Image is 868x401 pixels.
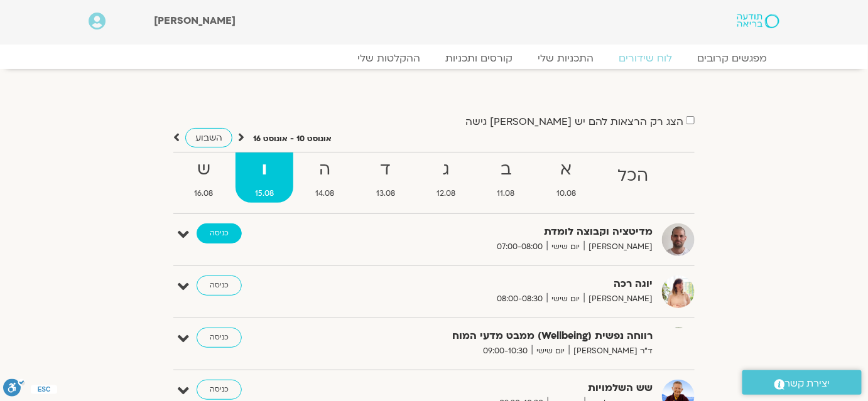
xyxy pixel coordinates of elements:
[197,223,242,243] a: כניסה
[175,156,233,184] strong: ש
[417,152,475,203] a: ג12.08
[433,52,525,65] a: קורסים ותכניות
[195,132,222,144] span: השבוע
[532,345,569,358] span: יום שישי
[417,187,475,200] span: 12.08
[197,380,242,400] a: כניסה
[345,52,433,65] a: ההקלטות שלי
[253,132,332,146] p: אוגוסט 10 - אוגוסט 16
[345,223,653,240] strong: מדיטציה וקבוצה לומדת
[492,240,547,254] span: 07:00-08:00
[357,152,415,203] a: ד13.08
[197,328,242,348] a: כניסה
[357,187,415,200] span: 13.08
[685,52,779,65] a: מפגשים קרובים
[345,380,653,397] strong: שש השלמויות
[537,156,596,184] strong: א
[357,156,415,184] strong: ד
[465,116,683,127] label: הצג רק הרצאות להם יש [PERSON_NAME] גישה
[742,370,862,395] a: יצירת קשר
[492,292,547,306] span: 08:00-08:30
[478,152,535,203] a: ב11.08
[547,240,584,254] span: יום שישי
[296,156,354,184] strong: ה
[537,152,596,203] a: א10.08
[345,328,653,345] strong: רווחה נפשית (Wellbeing) ממבט מדעי המוח
[197,275,242,296] a: כניסה
[345,275,653,292] strong: יוגה רכה
[584,292,653,306] span: [PERSON_NAME]
[236,156,294,184] strong: ו
[606,52,685,65] a: לוח שידורים
[584,240,653,254] span: [PERSON_NAME]
[547,292,584,306] span: יום שישי
[236,187,294,200] span: 15.08
[175,152,233,203] a: ש16.08
[417,156,475,184] strong: ג
[599,162,669,190] strong: הכל
[296,152,354,203] a: ה14.08
[155,14,236,28] span: [PERSON_NAME]
[236,152,294,203] a: ו15.08
[569,345,653,358] span: ד"ר [PERSON_NAME]
[296,187,354,200] span: 14.08
[479,345,532,358] span: 09:00-10:30
[599,152,669,203] a: הכל
[185,128,232,147] a: השבוע
[478,187,535,200] span: 11.08
[525,52,606,65] a: התכניות שלי
[478,156,535,184] strong: ב
[785,375,830,392] span: יצירת קשר
[537,187,596,200] span: 10.08
[89,52,779,65] nav: Menu
[175,187,233,200] span: 16.08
